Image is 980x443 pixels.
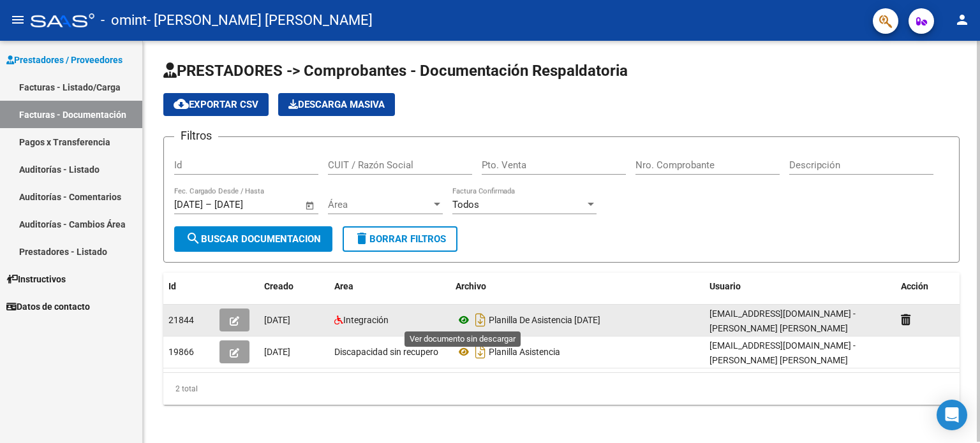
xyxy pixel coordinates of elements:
[472,342,489,362] i: Descargar documento
[709,281,741,291] span: Usuario
[163,62,628,80] span: PRESTADORES -> Comprobantes - Documentación Respaldatoria
[489,315,600,325] span: Planilla De Asistencia [DATE]
[259,273,329,300] datatable-header-cell: Creado
[937,400,967,430] div: Open Intercom Messenger
[343,315,389,325] span: Integración
[264,347,290,357] span: [DATE]
[354,231,369,246] mat-icon: delete
[450,273,704,300] datatable-header-cell: Archivo
[452,199,479,210] span: Todos
[334,281,353,291] span: Area
[6,272,66,286] span: Instructivos
[168,347,194,357] span: 19866
[163,273,214,300] datatable-header-cell: Id
[10,12,26,27] mat-icon: menu
[6,53,122,67] span: Prestadores / Proveedores
[328,199,431,210] span: Área
[334,347,438,357] span: Discapacidad sin recupero
[896,273,960,300] datatable-header-cell: Acción
[954,12,970,27] mat-icon: person
[709,340,856,365] span: [EMAIL_ADDRESS][DOMAIN_NAME] - [PERSON_NAME] [PERSON_NAME]
[264,281,293,291] span: Creado
[168,315,194,325] span: 21844
[303,198,318,213] button: Open calendar
[101,6,147,34] span: - omint
[704,273,896,300] datatable-header-cell: Usuario
[278,93,395,116] app-download-masive: Descarga masiva de comprobantes (adjuntos)
[174,226,332,252] button: Buscar Documentacion
[6,300,90,314] span: Datos de contacto
[354,233,446,245] span: Borrar Filtros
[472,310,489,330] i: Descargar documento
[288,99,385,110] span: Descarga Masiva
[174,96,189,112] mat-icon: cloud_download
[168,281,176,291] span: Id
[214,199,276,210] input: End date
[186,231,201,246] mat-icon: search
[456,281,486,291] span: Archivo
[901,281,928,291] span: Acción
[186,233,321,245] span: Buscar Documentacion
[174,99,258,110] span: Exportar CSV
[329,273,450,300] datatable-header-cell: Area
[264,315,290,325] span: [DATE]
[278,93,395,116] button: Descarga Masiva
[163,93,269,116] button: Exportar CSV
[174,127,218,145] h3: Filtros
[489,347,560,357] span: Planilla Asistencia
[174,199,203,210] input: Start date
[205,199,212,210] span: –
[343,226,457,252] button: Borrar Filtros
[163,373,960,405] div: 2 total
[709,309,856,333] span: [EMAIL_ADDRESS][DOMAIN_NAME] - [PERSON_NAME] [PERSON_NAME]
[147,6,373,34] span: - [PERSON_NAME] [PERSON_NAME]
